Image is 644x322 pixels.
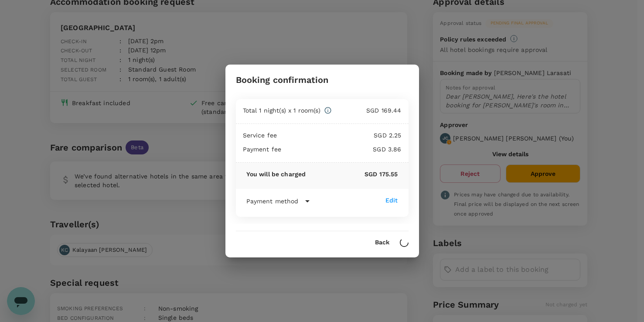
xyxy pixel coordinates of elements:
p: SGD 3.86 [281,145,401,154]
p: SGD 169.44 [332,106,402,115]
div: Edit [385,196,398,205]
p: Service fee [243,131,277,140]
p: Payment fee [243,145,282,154]
p: You will be charged [246,170,306,178]
p: Total 1 night(s) x 1 room(s) [243,106,320,115]
p: SGD 175.55 [306,170,398,178]
p: Payment method [246,197,299,206]
h3: Booking confirmation [236,75,329,85]
p: SGD 2.25 [277,131,401,140]
button: Back [375,239,389,246]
